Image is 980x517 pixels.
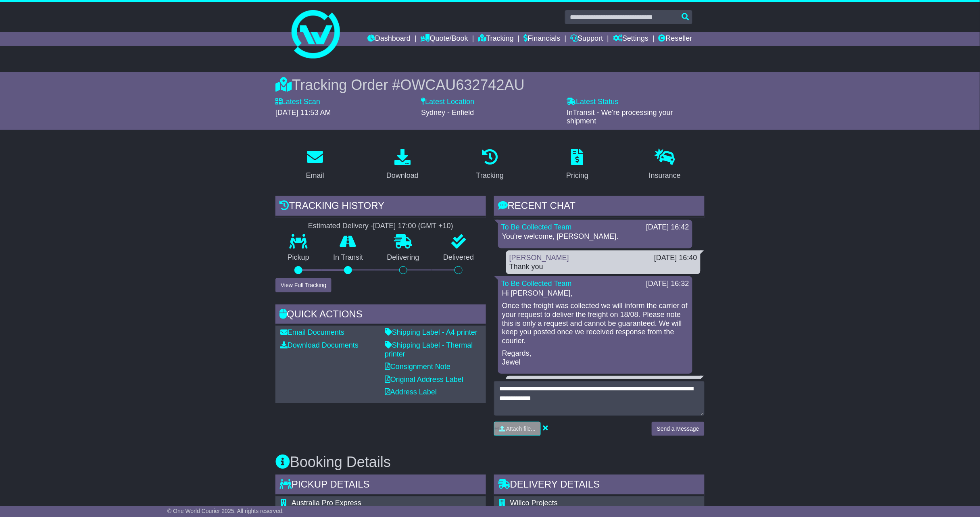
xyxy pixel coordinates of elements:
label: Latest Scan [275,98,320,106]
button: View Full Tracking [275,278,332,292]
a: To Be Collected Team [501,223,572,231]
a: Settings [613,32,648,46]
a: Address Label [385,388,437,396]
span: © One World Courier 2025. All rights reserved. [167,508,284,514]
p: Hi [PERSON_NAME], [502,289,688,298]
button: Send a Message [652,422,705,436]
a: Original Address Label [385,375,463,384]
div: Estimated Delivery - [275,222,486,231]
a: Shipping Label - Thermal printer [385,341,473,358]
span: Willco Projects [510,499,558,507]
div: Pickup Details [275,475,486,496]
a: Pricing [561,146,594,184]
p: In Transit [321,253,375,262]
a: Download Documents [280,341,359,349]
label: Latest Status [567,98,619,106]
div: Pricing [566,170,588,181]
h3: Booking Details [275,454,705,470]
div: Insurance [649,170,681,181]
a: Tracking [478,32,514,46]
a: Dashboard [367,32,411,46]
div: [DATE] 16:32 [646,279,689,288]
p: Delivering [375,253,432,262]
p: Once the freight was collected we will inform the carrier of your request to deliver the freight ... [502,302,688,345]
a: Insurance [644,146,686,184]
div: [DATE] 17:00 (GMT +10) [373,222,453,231]
a: Download [381,146,424,184]
a: Email [301,146,329,184]
div: Delivery Details [494,475,705,496]
span: Sydney - Enfield [421,108,474,117]
a: Support [570,32,603,46]
p: Regards, Jewel [502,349,688,367]
div: [DATE] 16:42 [646,223,689,232]
div: Email [306,170,324,181]
a: Shipping Label - A4 printer [385,328,477,336]
a: Reseller [659,32,692,46]
p: You're welcome, [PERSON_NAME]. [502,232,688,241]
a: Consignment Note [385,363,450,371]
div: Download [386,170,419,181]
a: Quote/Book [421,32,468,46]
div: Quick Actions [275,304,486,326]
a: [PERSON_NAME] [509,254,569,262]
div: RECENT CHAT [494,196,705,218]
p: Delivered [432,253,486,262]
span: Australia Pro Express [292,499,361,507]
a: Tracking [471,146,509,184]
div: Tracking history [275,196,486,218]
div: Tracking [476,170,504,181]
a: Email Documents [280,328,344,336]
div: Tracking Order # [275,76,705,94]
span: [DATE] 11:53 AM [275,108,331,117]
p: Pickup [275,253,321,262]
label: Latest Location [421,98,474,106]
span: OWCAU632742AU [400,77,525,93]
div: [DATE] 16:40 [654,254,697,263]
div: Thank you [509,263,697,271]
a: Financials [524,32,561,46]
span: InTransit - We're processing your shipment [567,108,673,125]
a: To Be Collected Team [501,279,572,288]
